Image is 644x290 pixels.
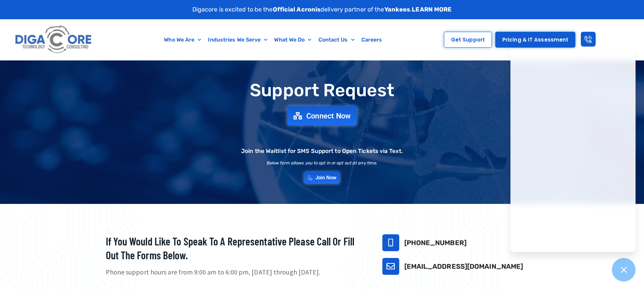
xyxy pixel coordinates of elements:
a: Careers [358,32,386,48]
a: Contact Us [315,32,358,48]
span: Get Support [451,37,485,42]
iframe: Chatgenie Messenger [510,49,636,252]
a: Join Now [304,172,340,184]
a: Connect Now [287,106,357,125]
p: Phone support hours are from 9:00 am to 6:00 pm, [DATE] through [DATE]. [106,267,365,277]
a: support@digacore.com [382,258,399,275]
a: [EMAIL_ADDRESS][DOMAIN_NAME] [404,262,523,270]
span: Pricing & IT Assessment [502,37,568,42]
a: LEARN MORE [412,6,452,13]
a: [PHONE_NUMBER] [404,239,467,247]
a: Who We Are [161,32,205,48]
span: Connect Now [306,112,351,120]
nav: Menu [127,32,420,48]
a: Pricing & IT Assessment [495,32,575,48]
img: Digacore logo 1 [13,23,94,57]
span: Join Now [315,175,337,180]
a: What We Do [271,32,315,48]
h1: Support Request [89,81,555,100]
h2: Join the Waitlist for SMS Support to Open Tickets via Text. [241,148,403,154]
h2: Below form allows you to opt in or opt out at any time. [267,161,378,165]
h2: If you would like to speak to a representative please call or fill out the forms below. [106,234,365,262]
a: Industries We Serve [205,32,271,48]
p: Digacore is excited to be the delivery partner of the . [192,5,452,14]
strong: Yankees [384,6,410,13]
a: 732-646-5725 [382,234,399,251]
a: Get Support [444,32,492,48]
strong: Official Acronis [273,6,321,13]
